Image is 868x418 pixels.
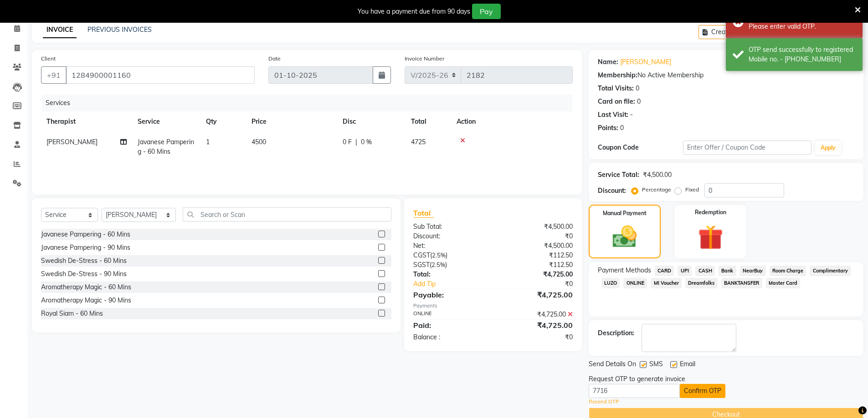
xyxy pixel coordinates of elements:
[493,232,580,241] div: ₹0
[649,359,663,371] span: SMS
[358,7,470,16] div: You have a payment due from 90 days
[493,260,580,270] div: ₹112.50
[598,328,634,338] div: Description:
[41,269,127,279] div: Swedish De-Stress - 90 Mins
[41,230,130,239] div: Javanese Pampering - 60 Mins
[411,138,426,146] span: 4725
[41,243,130,252] div: Javanese Pampering - 90 Mins
[66,66,255,84] input: Search by Name/Mobile/Email/Code
[598,186,626,196] div: Discount:
[132,111,200,132] th: Service
[41,256,127,266] div: Swedish De-Stress - 60 Mins
[810,266,851,276] span: Complimentary
[603,209,647,217] label: Manual Payment
[355,137,357,147] span: |
[413,251,430,259] span: CGST
[343,137,352,147] span: 0 F
[695,266,715,276] span: CASH
[815,141,841,155] button: Apply
[605,223,644,251] img: _cash.svg
[598,266,651,275] span: Payment Methods
[589,384,680,398] input: Enter OTP
[406,310,493,319] div: ONLINE
[623,278,647,288] span: ONLINE
[740,266,766,276] span: NearBuy
[41,309,103,318] div: Royal Siam - 60 Mins
[630,110,633,120] div: -
[406,289,493,300] div: Payable:
[43,22,77,38] a: INVOICE
[87,25,152,34] a: PREVIOUS INVOICES
[493,270,580,279] div: ₹4,725.00
[406,111,451,132] th: Total
[406,279,507,289] a: Add Tip
[406,241,493,251] div: Net:
[42,95,580,111] div: Services
[493,310,580,319] div: ₹4,725.00
[766,278,801,288] span: Master Card
[770,266,806,276] span: Room Charge
[598,123,618,133] div: Points:
[493,222,580,232] div: ₹4,500.00
[406,260,493,270] div: ( )
[472,4,501,19] button: Pay
[589,398,619,406] a: Resend OTP
[598,143,683,152] div: Coupon Code
[41,111,132,132] th: Therapist
[642,186,671,194] label: Percentage
[405,55,444,63] label: Invoice Number
[749,45,856,64] div: OTP send successfully to registered Mobile no. - 911284900001160
[432,252,446,259] span: 2.5%
[493,241,580,251] div: ₹4,500.00
[636,84,639,93] div: 0
[598,84,634,93] div: Total Visits:
[41,282,131,292] div: Aromatherapy Magic - 60 Mins
[598,57,618,67] div: Name:
[206,138,210,146] span: 1
[620,57,671,67] a: [PERSON_NAME]
[508,279,580,289] div: ₹0
[451,111,573,132] th: Action
[46,138,98,146] span: [PERSON_NAME]
[680,384,725,398] button: Confirm OTP
[406,222,493,232] div: Sub Total:
[361,137,372,147] span: 0 %
[41,296,131,305] div: Aromatherapy Magic - 90 Mins
[41,66,67,84] button: +91
[620,123,624,133] div: 0
[406,320,493,331] div: Paid:
[643,170,672,180] div: ₹4,500.00
[637,97,641,106] div: 0
[493,289,580,300] div: ₹4,725.00
[699,25,751,39] button: Create New
[413,302,572,310] div: Payments
[406,332,493,342] div: Balance :
[183,207,392,222] input: Search or Scan
[601,278,620,288] span: LUZO
[719,266,736,276] span: Bank
[598,71,637,80] div: Membership:
[749,22,856,31] div: Please enter valid OTP.
[246,111,337,132] th: Price
[690,222,731,253] img: _gift.svg
[655,266,674,276] span: CARD
[589,359,636,371] span: Send Details On
[493,320,580,331] div: ₹4,725.00
[678,266,692,276] span: UPI
[598,170,639,180] div: Service Total:
[651,278,682,288] span: MI Voucher
[268,55,281,63] label: Date
[431,261,445,268] span: 2.5%
[413,208,434,218] span: Total
[337,111,406,132] th: Disc
[598,71,854,80] div: No Active Membership
[200,111,246,132] th: Qty
[695,208,726,217] label: Redemption
[680,359,695,371] span: Email
[493,251,580,260] div: ₹112.50
[598,110,628,120] div: Last Visit:
[685,186,699,194] label: Fixed
[406,270,493,279] div: Total:
[598,97,635,106] div: Card on file:
[406,251,493,260] div: ( )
